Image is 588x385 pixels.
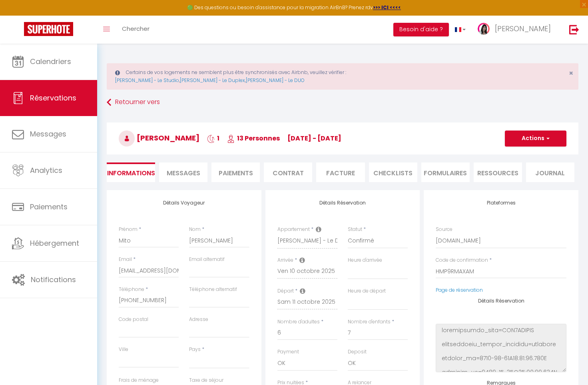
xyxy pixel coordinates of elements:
label: Payment [277,348,299,356]
h4: Détails Voyageur [119,200,249,206]
span: [PERSON_NAME] [119,133,199,143]
label: Prénom [119,226,138,233]
label: Frais de ménage [119,377,159,384]
span: [PERSON_NAME] [495,24,551,34]
a: >>> ICI <<<< [373,4,401,11]
label: Source [436,226,452,233]
label: Téléphone alternatif [189,286,237,293]
button: Actions [505,130,566,146]
li: Ressources [474,162,522,182]
li: FORMULAIRES [421,162,470,182]
label: Appartement [277,226,310,233]
span: 1 [207,134,219,143]
li: Facture [316,162,365,182]
span: Notifications [31,275,76,285]
li: Contrat [264,162,312,182]
a: Retourner vers [107,95,578,110]
span: Hébergement [30,238,79,248]
a: [PERSON_NAME] - Le Duplex [180,77,245,84]
label: Heure d'arrivée [348,257,382,264]
span: Calendriers [30,56,71,66]
span: Messages [167,168,200,178]
a: ... [PERSON_NAME] [472,16,561,44]
h4: Détails Réservation [436,298,566,304]
label: Email [119,256,132,263]
label: Email alternatif [189,256,225,263]
a: [PERSON_NAME] - Le Studio [115,77,179,84]
li: Informations [107,162,155,182]
span: Analytics [30,165,62,175]
img: ... [478,23,490,35]
button: Close [569,70,573,77]
span: Réservations [30,93,76,103]
label: Code de confirmation [436,257,488,264]
label: Nombre d'enfants [348,318,391,326]
a: [PERSON_NAME] - Le DUO [246,77,305,84]
img: Super Booking [24,22,73,36]
label: Nombre d'adultes [277,318,320,326]
h4: Plateformes [436,200,566,206]
label: Nom [189,226,201,233]
span: × [569,68,573,78]
a: Chercher [116,16,155,44]
span: Paiements [30,202,68,212]
li: Paiements [211,162,260,182]
li: Journal [526,162,574,182]
label: Téléphone [119,286,144,293]
label: Statut [348,226,362,233]
label: Départ [277,287,294,295]
label: Pays [189,346,201,353]
span: Messages [30,129,66,139]
label: Arrivée [277,257,293,264]
button: Besoin d'aide ? [393,23,449,36]
span: Chercher [122,24,149,33]
label: Taxe de séjour [189,377,223,384]
h4: Détails Réservation [277,200,408,206]
div: Certains de vos logements ne semblent plus être synchronisés avec Airbnb, veuillez vérifier : , , [107,63,578,90]
label: Heure de départ [348,287,386,295]
img: logout [569,24,579,34]
li: CHECKLISTS [369,162,417,182]
label: Deposit [348,348,367,356]
span: [DATE] - [DATE] [287,134,341,143]
a: Page de réservation [436,287,483,293]
label: Adresse [189,316,208,323]
span: 13 Personnes [227,134,280,143]
label: Ville [119,346,128,353]
label: Code postal [119,316,148,323]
